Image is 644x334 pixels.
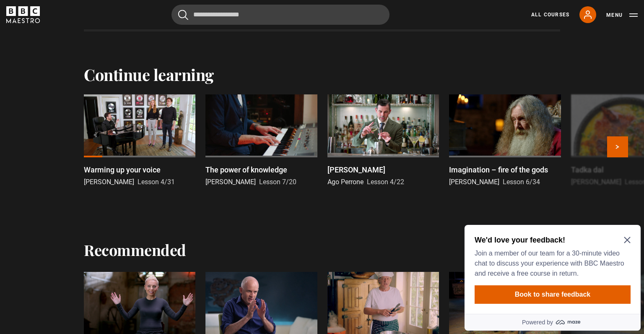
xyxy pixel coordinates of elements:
span: Lesson 7/20 [259,178,296,186]
p: Warming up your voice [84,164,161,175]
a: All Courses [531,11,569,18]
span: Lesson 6/34 [503,178,540,186]
span: Ago Perrone [327,178,364,186]
button: Submit the search query [178,10,188,20]
p: Join a member of our team for a 30-minute video chat to discuss your experience with BBC Maestro ... [13,27,166,57]
p: [PERSON_NAME] [327,164,385,175]
button: Toggle navigation [606,11,638,19]
p: Tadka dal [571,164,604,175]
h2: Continue learning [84,65,560,84]
span: [PERSON_NAME] [449,178,499,186]
h2: We'd love your feedback! [13,13,166,23]
button: Close Maze Prompt [163,15,169,22]
a: Powered by maze [3,92,179,109]
input: Search [171,5,390,25]
span: [PERSON_NAME] [571,178,621,186]
div: Optional study invitation [3,3,179,109]
p: The power of knowledge [205,164,287,175]
button: Book to share feedback [13,64,169,82]
a: The power of knowledge [PERSON_NAME] Lesson 7/20 [205,94,317,187]
span: Lesson 4/31 [138,178,175,186]
span: Lesson 4/22 [367,178,404,186]
p: Imagination – fire of the gods [449,164,548,175]
a: [PERSON_NAME] Ago Perrone Lesson 4/22 [327,94,439,187]
svg: BBC Maestro [6,6,40,23]
span: [PERSON_NAME] [205,178,256,186]
a: Imagination – fire of the gods [PERSON_NAME] Lesson 6/34 [449,94,561,187]
span: [PERSON_NAME] [84,178,134,186]
h2: Recommended [84,241,186,258]
a: Warming up your voice [PERSON_NAME] Lesson 4/31 [84,94,195,187]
